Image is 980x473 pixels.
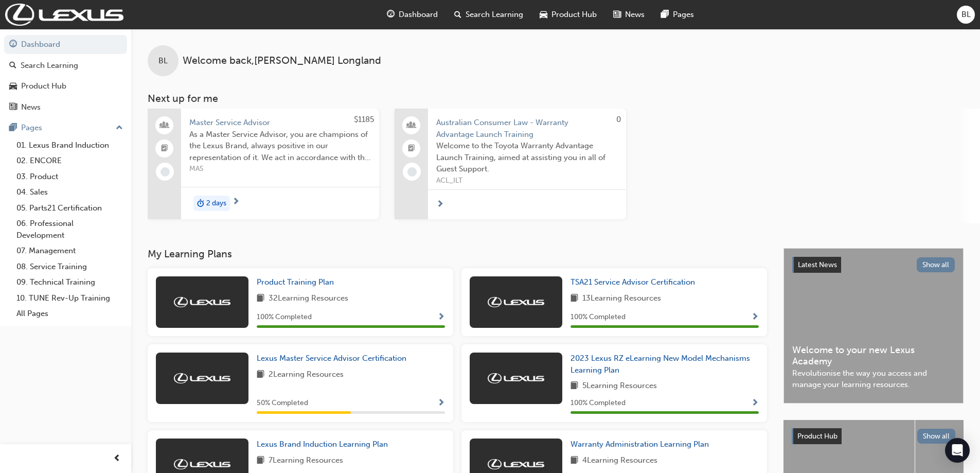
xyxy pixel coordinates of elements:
[21,101,41,113] div: News
[783,248,964,404] a: Latest NewsShow allWelcome to your new Lexus AcademyRevolutionise the way you access and manage y...
[9,40,17,49] span: guage-icon
[257,276,338,288] a: Product Training Plan
[354,115,374,124] span: $1185
[797,432,838,441] span: Product Hub
[12,274,127,290] a: 09. Technical Training
[571,311,626,323] span: 100 % Completed
[161,167,170,177] span: learningRecordVerb_NONE-icon
[653,4,702,25] a: pages-iconPages
[4,56,127,75] a: Search Learning
[269,369,344,381] span: 2 Learning Resources
[613,8,621,21] span: news-icon
[12,259,127,275] a: 08. Service Training
[197,197,204,210] span: duration-icon
[751,399,759,408] span: Show Progress
[161,119,168,132] span: people-icon
[9,103,17,112] span: news-icon
[436,140,618,175] span: Welcome to the Toyota Warranty Advantage Launch Training, aimed at assisting you in all of Guest ...
[257,440,388,449] span: Lexus Brand Induction Learning Plan
[792,428,955,445] a: Product HubShow all
[174,373,230,383] img: Trak
[407,167,417,177] span: learningRecordVerb_NONE-icon
[961,9,971,21] span: BL
[161,142,168,155] span: booktick-icon
[12,184,127,200] a: 04. Sales
[257,292,264,305] span: book-icon
[4,33,127,118] button: DashboardSearch LearningProduct HubNews
[12,169,127,185] a: 03. Product
[158,55,168,67] span: BL
[488,459,544,469] img: Trak
[206,198,226,209] span: 2 days
[436,117,618,140] span: Australian Consumer Law - Warranty Advantage Launch Training
[257,454,264,467] span: book-icon
[174,297,230,307] img: Trak
[571,454,578,467] span: book-icon
[12,216,127,243] a: 06. Professional Development
[174,459,230,469] img: Trak
[437,399,445,408] span: Show Progress
[466,9,523,21] span: Search Learning
[436,200,444,209] span: next-icon
[571,277,695,287] span: TSA21 Service Advisor Certification
[257,369,264,381] span: book-icon
[21,80,66,92] div: Product Hub
[4,118,127,137] button: Pages
[571,354,750,375] span: 2023 Lexus RZ eLearning New Model Mechanisms Learning Plan
[395,109,626,219] a: 0Australian Consumer Law - Warranty Advantage Launch TrainingWelcome to the Toyota Warranty Advan...
[189,129,371,164] span: As a Master Service Advisor, you are champions of the Lexus Brand, always positive in our represe...
[571,440,709,449] span: Warranty Administration Learning Plan
[571,439,713,450] a: Warranty Administration Learning Plan
[9,124,17,133] span: pages-icon
[232,198,240,207] span: next-icon
[488,297,544,307] img: Trak
[257,353,411,364] a: Lexus Master Service Advisor Certification
[616,115,621,124] span: 0
[673,9,694,21] span: Pages
[625,9,645,21] span: News
[571,397,626,409] span: 100 % Completed
[183,55,381,67] span: Welcome back , [PERSON_NAME] Longland
[189,117,371,129] span: Master Service Advisor
[437,313,445,322] span: Show Progress
[148,109,379,219] a: $1185Master Service AdvisorAs a Master Service Advisor, you are champions of the Lexus Brand, alw...
[792,257,955,273] a: Latest NewsShow all
[437,397,445,410] button: Show Progress
[5,4,123,26] a: Trak
[571,292,578,305] span: book-icon
[792,344,955,367] span: Welcome to your new Lexus Academy
[257,354,406,363] span: Lexus Master Service Advisor Certification
[751,311,759,324] button: Show Progress
[551,9,597,21] span: Product Hub
[436,175,618,187] span: ACL_ILT
[798,260,837,269] span: Latest News
[408,142,415,155] span: booktick-icon
[751,313,759,322] span: Show Progress
[531,4,605,25] a: car-iconProduct Hub
[408,119,415,132] span: people-icon
[12,243,127,259] a: 07. Management
[257,439,392,450] a: Lexus Brand Induction Learning Plan
[189,163,371,175] span: MAS
[21,122,42,134] div: Pages
[582,454,657,467] span: 4 Learning Resources
[4,98,127,117] a: News
[792,367,955,391] span: Revolutionise the way you access and manage your learning resources.
[4,77,127,96] a: Product Hub
[116,121,123,135] span: up-icon
[540,8,547,21] span: car-icon
[257,277,334,287] span: Product Training Plan
[131,93,980,104] h3: Next up for me
[12,290,127,306] a: 10. TUNE Rev-Up Training
[12,200,127,216] a: 05. Parts21 Certification
[957,6,975,24] button: BL
[379,4,446,25] a: guage-iconDashboard
[4,35,127,54] a: Dashboard
[257,311,312,323] span: 100 % Completed
[605,4,653,25] a: news-iconNews
[488,373,544,383] img: Trak
[571,353,759,376] a: 2023 Lexus RZ eLearning New Model Mechanisms Learning Plan
[9,82,17,91] span: car-icon
[582,380,657,393] span: 5 Learning Resources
